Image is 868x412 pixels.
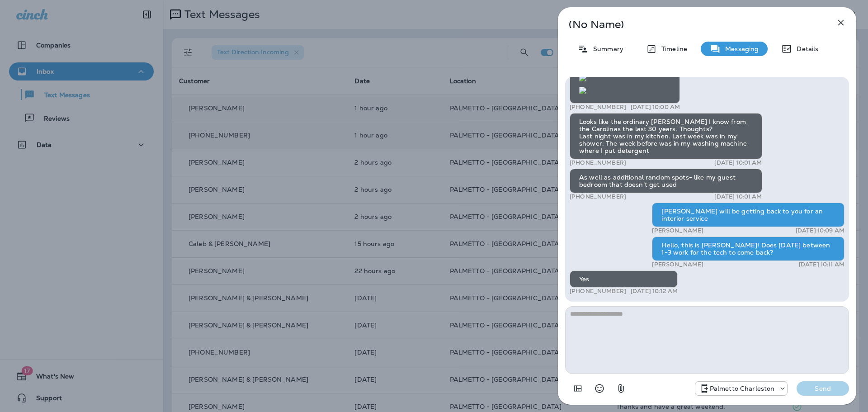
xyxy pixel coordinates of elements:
p: Details [792,45,818,52]
p: [PHONE_NUMBER] [570,104,626,111]
p: [DATE] 10:00 AM [631,104,680,111]
p: [PERSON_NAME] [652,261,703,268]
div: As well as additional random spots- like my guest bedroom that doesn't get used [570,169,762,193]
p: [PHONE_NUMBER] [570,193,626,200]
p: [DATE] 10:11 AM [799,261,844,268]
div: +1 (843) 277-8322 [695,383,788,394]
p: [DATE] 10:01 AM [714,193,762,200]
div: [PERSON_NAME] will be getting back to you for an interior service [652,203,844,227]
p: Palmetto Charleston [710,385,775,392]
p: (No Name) [569,21,816,28]
p: [PHONE_NUMBER] [570,288,626,295]
div: Looks like the ordinary [PERSON_NAME] I know from the Carolinas the last 30 years. Thoughts? Last... [570,113,762,159]
p: [DATE] 10:01 AM [714,159,762,166]
img: twilio-download [579,74,586,81]
div: Hello, this is [PERSON_NAME]! Does [DATE] between 1-3 work for the tech to come back? [652,237,844,261]
p: [PHONE_NUMBER] [570,159,626,166]
p: Timeline [657,45,687,52]
button: Select an emoji [590,379,609,398]
img: twilio-download [579,87,586,94]
p: [DATE] 10:09 AM [796,227,844,234]
p: Messaging [721,45,759,52]
p: [DATE] 10:12 AM [631,288,678,295]
button: Add in a premade template [569,379,587,398]
p: [PERSON_NAME] [652,227,703,234]
div: Yes [570,270,678,288]
p: Summary [589,45,623,52]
